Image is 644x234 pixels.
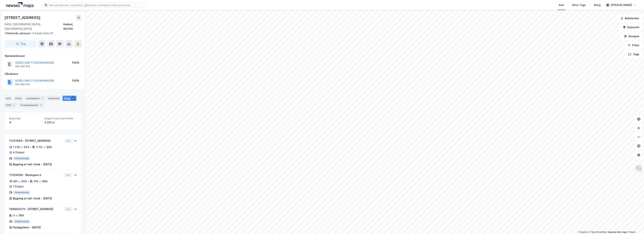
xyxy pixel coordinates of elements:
[13,145,29,149] div: 1 238 ㎡ BYA
[47,96,61,101] div: Datasett
[9,117,42,120] span: Bygninger
[9,120,42,125] div: 4
[9,173,63,177] div: 11329098 - Skolegata 3
[45,117,77,120] span: Bygget bygningsområde
[9,139,63,143] div: 11331866 - [STREET_ADDRESS]
[71,96,75,100] div: 4
[39,103,43,107] div: 2
[572,3,586,7] div: Mine Tags
[34,179,48,184] div: 100 ㎡ BRA
[45,120,77,125] div: 3 212 ㎡
[13,196,52,201] div: Bygning er tatt i bruk - [DATE]
[72,78,79,83] div: 100%
[4,102,17,108] div: ESG
[620,24,643,31] button: Datasett
[13,162,52,167] div: Bygning er tatt i bruk - [DATE]
[64,173,72,177] button: Vis
[13,179,27,184] div: 991 ㎡ BYA
[13,225,41,230] div: Ferdigattest - [DATE]
[589,231,607,233] a: OpenStreetMap
[28,180,29,183] div: •
[4,40,37,48] button: Tag
[13,213,24,218] div: 0 ㎡ BRA
[559,3,564,7] div: Kart
[30,146,31,149] div: •
[611,3,632,7] div: [PERSON_NAME]
[15,83,30,86] div: 964 982 953
[635,165,642,172] img: Z
[47,2,147,8] input: Søk på adresse, matrikkel, gårdeiere, leietakere eller personer
[4,96,12,101] div: Info
[13,150,25,155] div: 4 Etasjer
[36,145,52,149] div: 3 112 ㎡ BRA
[594,3,601,7] div: Bolig
[4,22,63,31] div: 8450, [GEOGRAPHIC_DATA], [GEOGRAPHIC_DATA]
[4,31,79,36] div: V.d.hals Gate 10
[625,51,643,58] button: Tags
[72,60,79,65] div: 100%
[25,96,46,101] div: Leietakere
[63,96,76,101] div: Bygg
[625,42,643,49] button: Filter
[12,103,16,107] div: 1
[64,139,72,143] button: Vis
[5,54,81,58] div: Hjemmelshaver
[578,231,588,233] a: Mapbox
[19,102,44,108] div: Transaksjoner
[40,96,44,100] div: 1
[5,72,81,76] div: Gårdeiere
[9,207,63,211] div: 189884370 - [STREET_ADDRESS]
[625,216,644,234] div: Kontrollprogram for chat
[4,15,41,21] div: [STREET_ADDRESS]
[15,65,30,68] div: 964 982 953
[6,2,34,8] img: logo.a4113a55bc3d86da70a041830d287a7e.svg
[625,216,644,234] iframe: Chat Widget
[621,33,643,40] button: Analyse
[63,22,82,31] div: Hadsel, 65/100
[64,207,72,211] button: Vis
[14,96,23,101] div: Eiere
[617,15,643,22] button: Bokmerker
[608,231,626,233] a: Improve this map
[4,32,32,35] span: Tilhørende adresser:
[13,184,24,189] div: 1 Etasjer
